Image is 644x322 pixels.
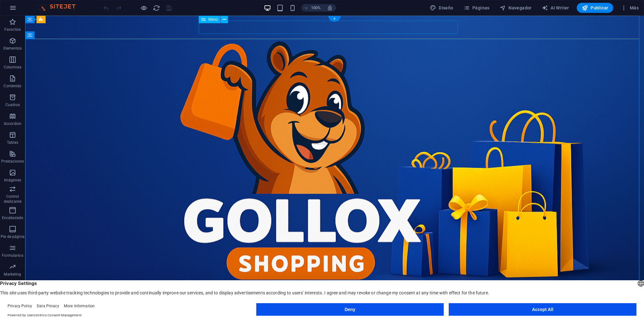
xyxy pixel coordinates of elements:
button: Más [618,3,641,13]
p: Formularios [2,253,23,258]
span: AI Writer [542,5,569,11]
p: Imágenes [4,178,21,183]
button: Haz clic para salir del modo de previsualización y seguir editando [140,4,147,12]
button: 1 [16,274,22,280]
p: Elementos [3,46,22,51]
span: Menú [208,18,218,21]
p: Accordion [4,121,21,126]
p: Columnas [4,65,22,70]
p: Favoritos [4,27,21,32]
span: Páginas [464,5,490,11]
p: Prestaciones [1,159,24,164]
h6: 100% [311,4,321,12]
p: Marketing [4,272,21,277]
button: Publicar [577,3,613,13]
span: Más [621,5,639,11]
p: Cuadros [5,102,20,107]
div: + [328,16,341,22]
p: Tablas [7,140,19,145]
button: 3 [16,289,22,295]
p: Contenido [3,83,21,89]
p: Pie de página [1,234,24,239]
button: Navegador [497,3,534,13]
button: Diseño [427,3,456,13]
i: Al redimensionar, ajustar el nivel de zoom automáticamente para ajustarse al dispositivo elegido. [327,5,333,11]
span: Navegador [500,5,532,11]
div: Diseño (Ctrl+Alt+Y) [427,3,456,13]
p: Encabezado [2,215,23,220]
button: AI Writer [539,3,572,13]
span: Diseño [430,5,453,11]
button: reload [153,4,160,12]
button: Páginas [461,3,492,13]
span: Publicar [582,5,608,11]
img: Editor Logo [36,4,83,12]
i: Volver a cargar página [153,4,160,12]
button: 100% [301,4,324,12]
button: 2 [16,281,22,287]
